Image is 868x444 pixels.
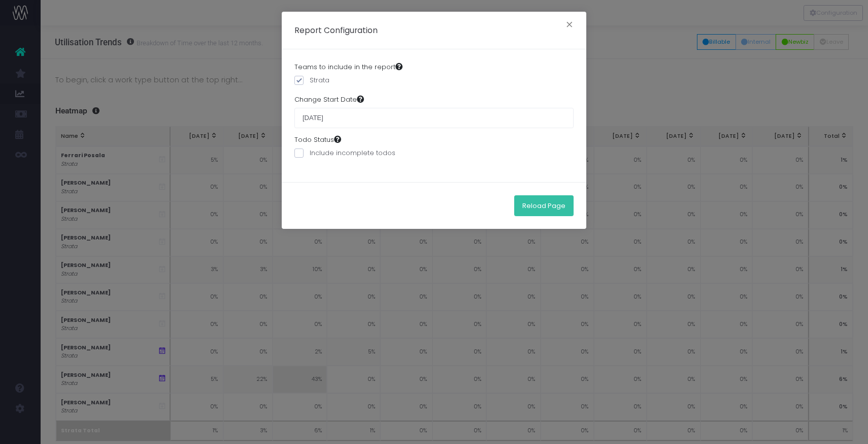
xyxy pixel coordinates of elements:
label: Teams to include in the report [294,62,403,72]
label: Change Start Date [294,95,364,105]
button: Reload Page [514,195,574,216]
input: Choose a start date [294,108,574,128]
label: Include incomplete todos [294,148,395,158]
h5: Report Configuration [294,24,378,36]
button: Close [559,18,580,34]
label: Todo Status [294,135,341,145]
label: Strata [294,75,329,85]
